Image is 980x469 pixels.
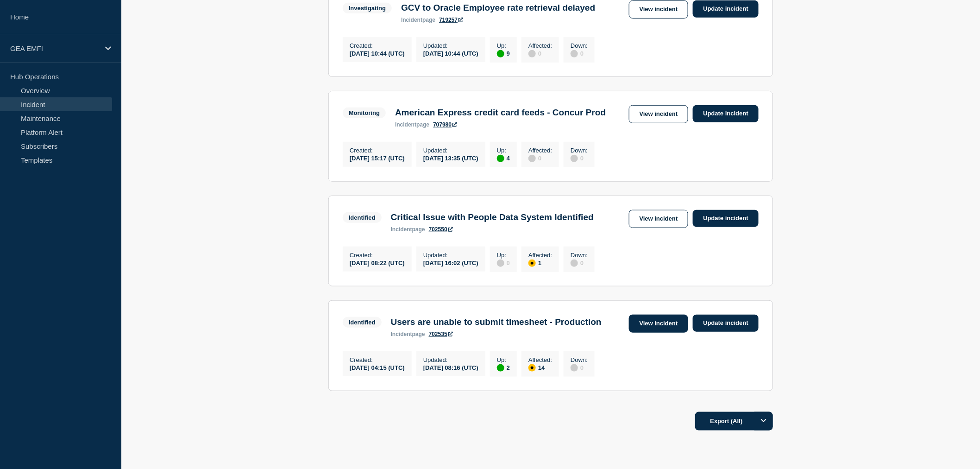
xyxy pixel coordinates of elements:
[528,259,552,267] div: 1
[395,108,606,118] h3: American Express credit card feeds - Concur Prod
[343,3,392,13] span: Investigating
[693,0,759,18] a: Update incident
[350,147,405,154] p: Created :
[497,49,510,57] div: 9
[350,42,405,49] p: Created :
[343,212,382,223] span: Identified
[401,17,422,23] span: incident
[350,356,405,363] p: Created :
[350,363,405,371] div: [DATE] 04:15 (UTC)
[528,364,536,372] div: affected
[391,331,425,337] p: page
[629,210,689,228] a: View incident
[350,259,405,266] div: [DATE] 08:22 (UTC)
[528,42,552,49] p: Affected :
[693,315,759,332] a: Update incident
[571,49,588,57] div: 0
[350,154,405,162] div: [DATE] 15:17 (UTC)
[528,155,536,162] div: disabled
[497,50,504,57] div: up
[571,252,588,259] p: Down :
[528,260,536,267] div: affected
[391,317,602,327] h3: Users are unable to submit timesheet - Production
[497,356,510,363] p: Up :
[497,364,504,372] div: up
[391,331,412,337] span: incident
[629,315,689,333] a: View incident
[423,42,478,49] p: Updated :
[629,105,689,123] a: View incident
[350,252,405,259] p: Created :
[429,331,453,337] a: 702535
[350,49,405,57] div: [DATE] 10:44 (UTC)
[401,17,435,23] p: page
[423,49,478,57] div: [DATE] 10:44 (UTC)
[571,363,588,372] div: 0
[497,252,510,259] p: Up :
[343,108,386,118] span: Monitoring
[571,147,588,154] p: Down :
[528,356,552,363] p: Affected :
[423,259,478,266] div: [DATE] 16:02 (UTC)
[693,210,759,227] a: Update incident
[391,212,594,222] h3: Critical Issue with People Data System Identified
[10,44,99,52] p: GEA EMFI
[695,412,773,431] button: Export (All)
[497,154,510,162] div: 4
[439,17,463,23] a: 719257
[497,260,504,267] div: disabled
[343,317,382,328] span: Identified
[528,147,552,154] p: Affected :
[528,363,552,372] div: 14
[571,42,588,49] p: Down :
[497,147,510,154] p: Up :
[497,363,510,372] div: 2
[395,121,416,128] span: incident
[423,252,478,259] p: Updated :
[391,226,425,233] p: page
[571,155,578,162] div: disabled
[423,363,478,371] div: [DATE] 08:16 (UTC)
[571,259,588,267] div: 0
[528,154,552,162] div: 0
[528,50,536,57] div: disabled
[395,121,429,128] p: page
[391,226,412,233] span: incident
[423,154,478,162] div: [DATE] 13:35 (UTC)
[693,105,759,122] a: Update incident
[571,356,588,363] p: Down :
[429,226,453,233] a: 702550
[401,3,595,13] h3: GCV to Oracle Employee rate retrieval delayed
[497,259,510,267] div: 0
[497,42,510,49] p: Up :
[571,50,578,57] div: disabled
[571,260,578,267] div: disabled
[571,364,578,372] div: disabled
[497,155,504,162] div: up
[754,412,773,431] button: Options
[423,356,478,363] p: Updated :
[528,252,552,259] p: Affected :
[528,49,552,57] div: 0
[433,121,457,128] a: 707980
[423,147,478,154] p: Updated :
[571,154,588,162] div: 0
[629,0,689,19] a: View incident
